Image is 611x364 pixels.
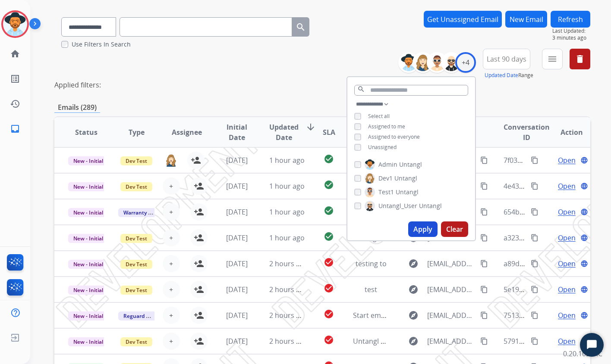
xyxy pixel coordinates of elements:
[163,281,180,298] button: +
[194,233,204,243] mat-icon: person_add
[558,284,576,295] span: Open
[68,311,108,320] span: New - Initial
[480,208,488,216] mat-icon: content_copy
[455,52,476,73] div: +4
[54,80,101,90] p: Applied filters:
[194,258,204,269] mat-icon: person_add
[296,22,306,32] mat-icon: search
[540,117,590,147] th: Action
[558,155,576,165] span: Open
[163,307,180,324] button: +
[120,286,152,295] span: Dev Test
[441,221,468,237] button: Clear
[408,258,419,269] mat-icon: explore
[163,177,180,195] button: +
[54,102,100,113] p: Emails (289)
[378,174,393,183] span: Dev1
[552,28,590,34] span: Last Updated:
[531,182,539,190] mat-icon: content_copy
[194,207,204,217] mat-icon: person_add
[480,260,488,268] mat-icon: content_copy
[169,336,173,346] span: +
[419,202,442,210] span: Untangl
[68,337,108,346] span: New - Initial
[399,160,422,169] span: Untangl
[531,156,539,164] mat-icon: content_copy
[485,72,518,79] button: Updated Date
[427,258,476,269] span: [EMAIL_ADDRESS][DOMAIN_NAME]
[586,339,598,351] svg: Open Chat
[378,188,394,196] span: Test1
[580,333,604,357] button: Start Chat
[487,57,526,61] span: Last 90 days
[357,85,365,93] mat-icon: search
[396,188,419,196] span: Untangl
[324,335,334,345] mat-icon: check_circle
[194,284,204,295] mat-icon: person_add
[480,234,488,242] mat-icon: content_copy
[324,257,334,268] mat-icon: check_circle
[169,207,173,217] span: +
[531,337,539,345] mat-icon: content_copy
[169,258,173,269] span: +
[558,233,576,243] span: Open
[580,208,588,216] mat-icon: language
[551,11,590,28] button: Refresh
[558,181,576,191] span: Open
[480,286,488,293] mat-icon: content_copy
[368,143,397,151] span: Unassigned
[427,336,476,346] span: [EMAIL_ADDRESS][PERSON_NAME][DOMAIN_NAME]
[169,284,173,295] span: +
[427,310,476,320] span: [EMAIL_ADDRESS][DOMAIN_NAME]
[408,221,438,237] button: Apply
[580,311,588,319] mat-icon: language
[424,11,502,28] button: Get Unassigned Email
[163,203,180,221] button: +
[226,181,248,191] span: [DATE]
[226,259,248,268] span: [DATE]
[563,348,602,359] p: 0.20.1027RC
[324,180,334,190] mat-icon: check_circle
[580,156,588,164] mat-icon: language
[485,72,533,79] span: Range
[120,234,152,243] span: Dev Test
[269,259,308,268] span: 2 hours ago
[226,207,248,217] span: [DATE]
[558,310,576,320] span: Open
[324,309,334,319] mat-icon: check_circle
[120,337,152,346] span: Dev Test
[10,74,20,84] mat-icon: list_alt
[269,156,305,165] span: 1 hour ago
[191,155,201,165] mat-icon: person_add
[269,122,299,143] span: Updated Date
[504,122,550,143] span: Conversation ID
[169,310,173,320] span: +
[68,208,108,217] span: New - Initial
[365,285,377,294] span: test
[580,182,588,190] mat-icon: language
[480,182,488,190] mat-icon: content_copy
[552,34,590,41] span: 3 minutes ago
[378,160,397,169] span: Admin
[165,154,177,166] img: agent-avatar
[172,127,202,137] span: Assignee
[324,283,334,293] mat-icon: check_circle
[75,127,98,137] span: Status
[194,310,204,320] mat-icon: person_add
[531,208,539,216] mat-icon: content_copy
[408,336,419,346] mat-icon: explore
[269,181,305,191] span: 1 hour ago
[169,181,173,191] span: +
[3,12,27,36] img: avatar
[10,49,20,59] mat-icon: home
[169,233,173,243] span: +
[194,181,204,191] mat-icon: person_add
[68,156,108,165] span: New - Initial
[356,259,387,268] span: testing to
[531,234,539,242] mat-icon: content_copy
[480,337,488,345] mat-icon: content_copy
[305,122,316,132] mat-icon: arrow_downward
[120,260,152,269] span: Dev Test
[483,49,530,69] button: Last 90 days
[323,127,335,137] span: SLA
